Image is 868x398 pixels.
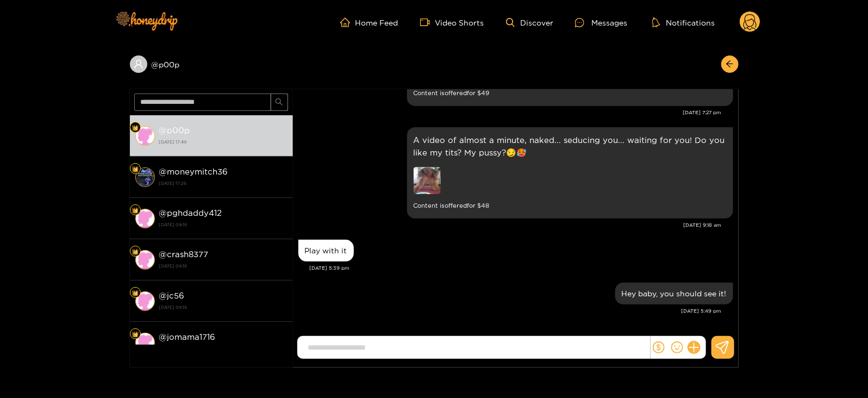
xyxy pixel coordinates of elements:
button: dollar [651,339,667,356]
small: Content is offered for $ 49 [414,87,727,100]
div: [DATE] 9:18 am [298,221,722,229]
img: conversation [135,250,155,270]
img: conversation [135,167,155,187]
div: [DATE] 5:39 pm [310,264,733,272]
strong: [DATE] 09:18 [159,261,288,271]
span: smile [671,341,683,353]
div: Oct. 14, 5:49 pm [615,283,733,304]
strong: @ jomama1716 [159,332,216,341]
img: Fan Level [132,331,139,338]
a: Video Shorts [420,17,484,27]
a: Home Feed [340,17,398,27]
button: arrow-left [721,55,739,73]
button: search [271,94,288,111]
span: arrow-left [726,60,734,69]
div: @p00p [130,55,293,73]
div: Hey baby, you should see it! [622,289,727,298]
p: A video of almost a minute, naked... seducing you... waiting for you! Do you like my tits? My pus... [414,134,727,159]
a: Discover [506,18,553,27]
div: [DATE] 7:27 pm [298,109,722,116]
span: video-camera [420,17,435,27]
span: dollar [653,341,665,353]
strong: @ pghdaddy412 [159,208,222,217]
div: Messages [575,16,627,29]
img: Fan Level [132,290,139,296]
span: home [340,17,355,27]
img: conversation [135,209,155,228]
div: Play with it [305,246,347,255]
img: conversation [135,126,155,146]
img: Fan Level [132,207,139,214]
strong: [DATE] 17:49 [159,137,288,147]
strong: [DATE] 17:26 [159,178,288,188]
strong: [DATE] 09:18 [159,220,288,229]
img: Fan Level [132,166,139,172]
button: Notifications [649,17,718,28]
div: Oct. 14, 5:39 pm [298,240,354,262]
strong: @ p00p [159,126,190,135]
strong: @ jc56 [159,291,185,300]
strong: @ moneymitch36 [159,167,228,176]
img: Fan Level [132,248,139,255]
div: Oct. 14, 9:18 am [407,127,733,219]
span: search [275,98,283,107]
div: [DATE] 5:49 pm [298,307,722,315]
small: Content is offered for $ 48 [414,200,727,212]
img: conversation [135,333,155,352]
img: preview [414,167,441,194]
img: Fan Level [132,125,139,131]
strong: @ crash8377 [159,250,209,259]
img: conversation [135,291,155,311]
span: user [134,59,143,69]
strong: [DATE] 09:18 [159,302,288,312]
strong: [DATE] 09:18 [159,344,288,353]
